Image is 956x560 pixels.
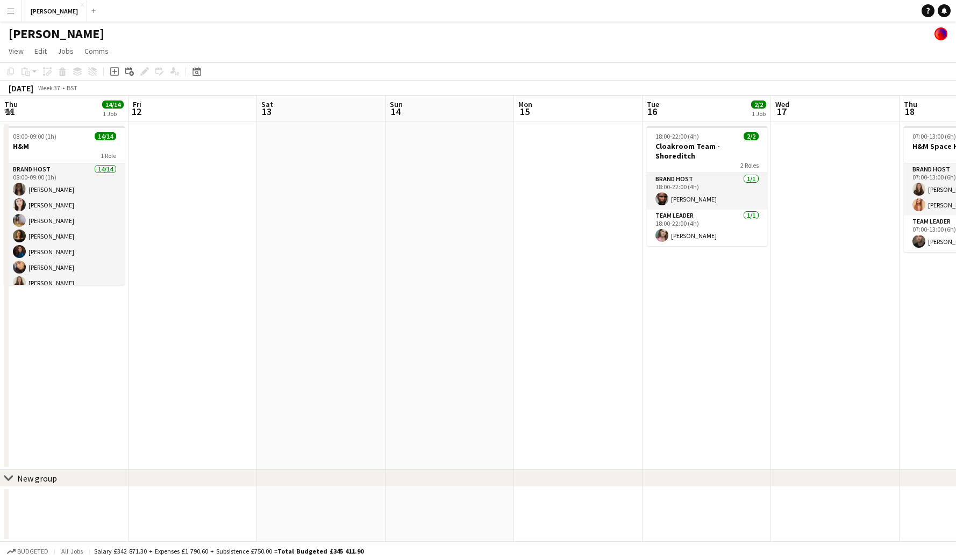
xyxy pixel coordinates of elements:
[67,84,77,92] div: BST
[775,99,789,109] span: Wed
[84,46,109,56] span: Comms
[53,44,78,58] a: Jobs
[9,46,24,56] span: View
[9,26,104,42] h1: [PERSON_NAME]
[34,46,47,56] span: Edit
[774,105,789,118] span: 17
[4,44,28,58] a: View
[902,105,917,118] span: 18
[934,27,947,40] app-user-avatar: Tobin James
[912,132,956,140] span: 07:00-13:00 (6h)
[655,132,699,140] span: 18:00-22:00 (4h)
[260,105,273,118] span: 13
[133,99,141,109] span: Fri
[58,46,74,56] span: Jobs
[103,110,123,118] div: 1 Job
[388,105,403,118] span: 14
[131,105,141,118] span: 12
[744,132,759,140] span: 2/2
[4,141,125,151] h3: H&M
[647,210,767,246] app-card-role: Team Leader1/118:00-22:00 (4h)[PERSON_NAME]
[751,100,766,109] span: 2/2
[904,99,917,109] span: Thu
[94,547,363,555] div: Salary £342 871.30 + Expenses £1 790.60 + Subsistence £750.00 =
[59,547,85,555] span: All jobs
[102,100,124,109] span: 14/14
[740,161,759,169] span: 2 Roles
[647,141,767,161] h3: Cloakroom Team - Shoreditch
[80,44,113,58] a: Comms
[13,132,56,140] span: 08:00-09:00 (1h)
[4,126,125,285] app-job-card: 08:00-09:00 (1h)14/14H&M1 RoleBrand Host14/1408:00-09:00 (1h)[PERSON_NAME][PERSON_NAME][PERSON_NA...
[4,163,125,403] app-card-role: Brand Host14/1408:00-09:00 (1h)[PERSON_NAME][PERSON_NAME][PERSON_NAME][PERSON_NAME][PERSON_NAME][...
[17,548,48,555] span: Budgeted
[277,547,363,555] span: Total Budgeted £345 411.90
[518,99,532,109] span: Mon
[647,99,659,109] span: Tue
[22,1,87,21] button: [PERSON_NAME]
[95,132,116,140] span: 14/14
[3,105,18,118] span: 11
[261,99,273,109] span: Sat
[17,473,57,484] div: New group
[5,545,50,557] button: Budgeted
[752,110,766,118] div: 1 Job
[647,126,767,246] app-job-card: 18:00-22:00 (4h)2/2Cloakroom Team - Shoreditch2 RolesBrand Host1/118:00-22:00 (4h)[PERSON_NAME]Te...
[645,105,659,118] span: 16
[9,83,33,94] div: [DATE]
[35,84,62,92] span: Week 37
[101,152,116,160] span: 1 Role
[517,105,532,118] span: 15
[390,99,403,109] span: Sun
[30,44,51,58] a: Edit
[4,99,18,109] span: Thu
[647,173,767,210] app-card-role: Brand Host1/118:00-22:00 (4h)[PERSON_NAME]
